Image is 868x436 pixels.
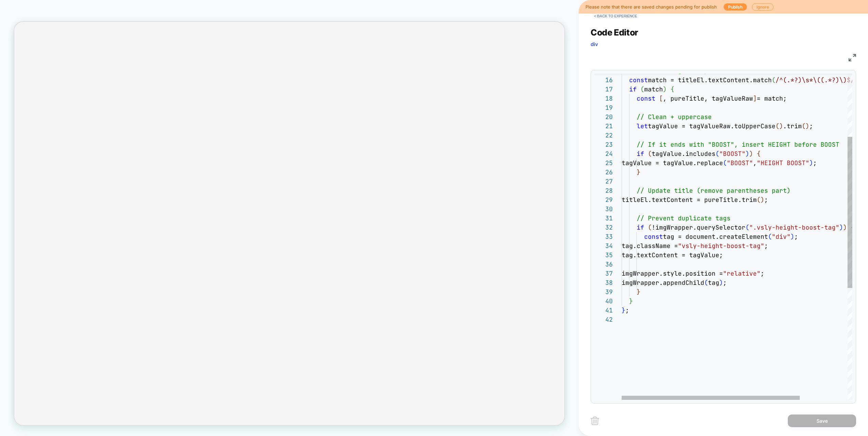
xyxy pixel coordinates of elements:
span: ".vsly-height-boost-tag" [749,223,839,231]
div: 25 [594,158,613,168]
div: 29 [594,195,613,204]
span: ; [813,159,817,167]
div: 26 [594,168,613,177]
span: ) [839,223,843,231]
span: imgWrapper.appendChild [622,279,704,287]
span: ; [761,270,764,277]
span: ( [746,223,749,231]
span: "vsly-height-boost-tag" [678,242,764,250]
div: 23 [594,140,613,149]
img: delete [591,417,599,425]
span: ) [761,196,764,204]
div: 28 [594,186,613,195]
div: 36 [594,260,613,269]
span: ( [704,279,708,287]
span: ( [772,76,776,84]
span: ( [757,196,761,204]
span: ) [791,233,794,241]
span: ) [806,122,809,130]
button: Publish [724,3,747,11]
span: "relative" [723,270,761,277]
div: 22 [594,131,613,140]
span: ; [809,122,813,130]
span: .trim [783,122,802,130]
div: 30 [594,204,613,214]
span: let [637,122,648,130]
div: 16 [594,75,613,85]
button: < Back to experience [591,11,640,21]
span: ( [776,122,779,130]
span: Code Editor [591,27,638,38]
span: , [753,159,757,167]
div: 32 [594,223,613,232]
span: if [637,223,644,231]
span: ; [625,306,629,314]
span: tagValue = tagValueRaw.toUpperCase [648,122,776,130]
span: } [637,168,640,176]
span: ) [809,159,813,167]
div: 38 [594,278,613,287]
span: ) [719,279,723,287]
span: const [637,95,655,102]
span: // Clean + uppercase [637,113,712,121]
span: "BOOST" [727,159,753,167]
span: ; [764,196,768,204]
span: = match; [757,95,787,102]
span: "BOOST" [719,150,746,158]
span: tag = document.createElement [663,233,768,241]
div: 42 [594,315,613,324]
div: 21 [594,121,613,131]
span: // If it ends with "BOOST", insert HEIGHT before B [637,141,824,148]
span: ) [843,223,847,231]
div: 31 [594,214,613,223]
span: [ [659,95,663,102]
span: ; [794,233,798,241]
div: 27 [594,177,613,186]
span: tagValue.includes [652,150,715,158]
div: 41 [594,306,613,315]
span: tag [708,279,719,287]
span: tag.className = [622,242,678,250]
span: OOST [824,141,839,148]
button: Save [788,415,856,427]
div: 39 [594,287,613,296]
span: ( [768,233,772,241]
span: match = titleEl.textContent.match [648,76,772,84]
span: ) [663,85,667,93]
span: } [629,297,633,305]
span: match [644,85,663,93]
span: ( [640,85,644,93]
span: { [757,150,761,158]
span: // Update title (remove parentheses part) [637,187,791,194]
span: div [591,41,598,47]
span: ( [648,223,652,231]
span: , pureTitle, tagValueRaw [663,95,753,102]
div: 18 [594,94,613,103]
span: titleEl.textContent = pureTitle.trim [622,196,757,204]
span: ] [753,95,757,102]
span: ( [723,159,727,167]
span: const [629,76,648,84]
div: 33 [594,232,613,241]
div: 17 [594,85,613,94]
div: 19 [594,103,613,112]
span: tag.textContent = tagValue; [622,251,723,259]
span: "div" [772,233,791,241]
span: tagValue = tagValue.replace [622,159,723,167]
div: 37 [594,269,613,278]
span: } [637,288,640,296]
div: 20 [594,112,613,121]
span: { [670,85,674,93]
span: ) [749,150,753,158]
span: "HEIGHT BOOST" [757,159,809,167]
span: } [622,306,625,314]
span: // Prevent duplicate tags [637,214,730,222]
span: /^(.*?)\s*\((.*?)\)$/ [776,76,854,84]
span: ( [648,150,652,158]
span: ( [802,122,806,130]
div: 34 [594,241,613,250]
button: Ignore [752,3,773,11]
span: ( [715,150,719,158]
img: fullscreen [849,54,856,61]
span: ) [746,150,749,158]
